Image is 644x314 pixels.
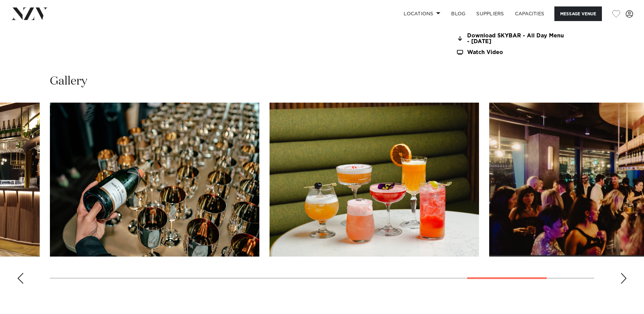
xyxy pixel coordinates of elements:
[270,103,479,257] swiper-slide: 15 / 17
[398,6,446,21] a: Locations
[456,33,567,45] a: Download SKYBAR - All Day Menu - [DATE]
[11,7,48,20] img: nzv-logo.png
[510,6,550,21] a: Capacities
[446,6,471,21] a: BLOG
[50,74,87,89] h2: Gallery
[50,103,259,257] swiper-slide: 14 / 17
[554,6,602,21] button: Message Venue
[456,50,567,55] a: Watch Video
[471,6,509,21] a: SUPPLIERS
